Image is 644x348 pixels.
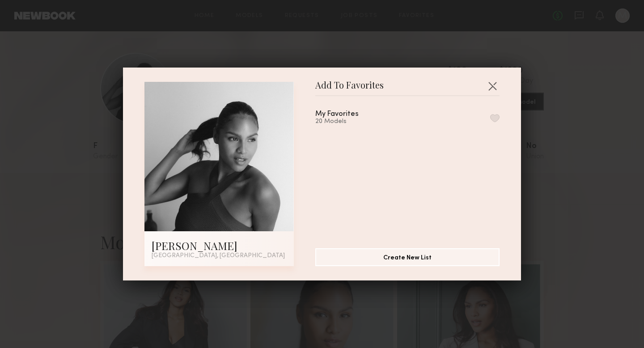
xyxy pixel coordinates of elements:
[485,79,500,93] button: Close
[315,118,380,125] div: 20 Models
[152,253,287,259] div: [GEOGRAPHIC_DATA], [GEOGRAPHIC_DATA]
[315,248,500,266] button: Create New List
[152,238,287,253] div: [PERSON_NAME]
[315,110,359,118] div: My Favorites
[315,82,384,95] span: Add To Favorites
